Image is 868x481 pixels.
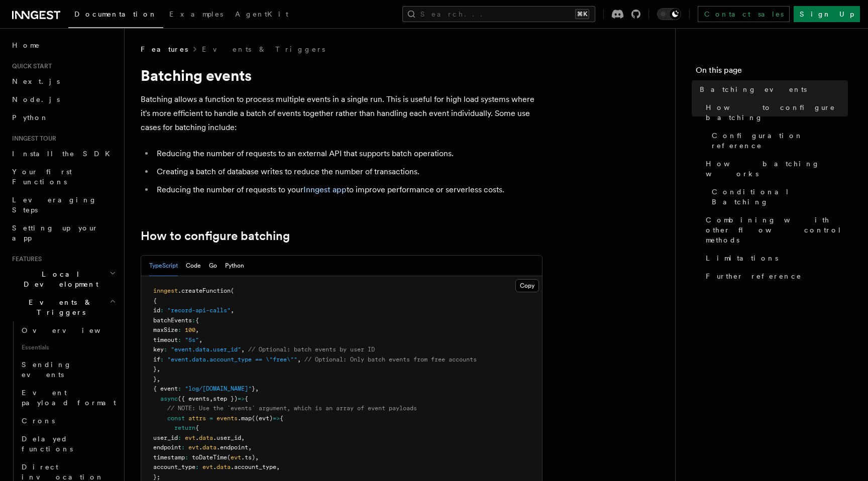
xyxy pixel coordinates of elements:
span: step }) [213,395,238,402]
a: Sign Up [794,6,860,22]
span: => [238,395,245,402]
span: Leveraging Steps [12,196,97,214]
span: ( [231,287,234,294]
p: Batching allows a function to process multiple events in a single run. This is useful for high lo... [141,92,542,135]
h1: Batching events [141,66,542,84]
span: , [231,307,234,314]
span: Configuration reference [712,131,848,151]
a: Contact sales [698,6,790,22]
span: : [181,444,185,451]
span: Events & Triggers [8,297,110,317]
span: , [157,376,160,383]
span: account_type [153,463,195,470]
span: data [199,434,213,441]
span: if [153,356,160,363]
span: : [192,317,195,324]
span: : [178,385,181,392]
span: "5s" [185,336,199,343]
span: } [252,385,255,392]
span: Delayed functions [22,435,73,453]
kbd: ⌘K [575,9,589,19]
span: Limitations [706,253,778,263]
a: Setting up your app [8,219,118,247]
span: : [195,463,199,470]
a: Python [8,108,118,127]
a: Event payload format [18,384,118,412]
span: user_id [153,434,178,441]
a: Combining with other flow control methods [702,211,848,249]
a: Next.js [8,72,118,90]
span: "event.data.user_id" [171,346,241,353]
a: Documentation [68,3,163,28]
a: Sending events [18,355,118,384]
span: "record-api-calls" [167,307,231,314]
span: : [160,356,164,363]
span: Direct invocation [22,463,104,481]
span: evt [231,454,241,461]
span: .map [238,415,252,422]
li: Reducing the number of requests to an external API that supports batch operations. [154,147,542,161]
span: { [195,317,199,324]
span: key [153,346,164,353]
button: Code [186,256,201,276]
a: Limitations [702,249,848,267]
h4: On this page [696,64,848,80]
span: Setting up your app [12,224,98,242]
span: How to configure batching [706,102,848,123]
a: Configuration reference [708,127,848,155]
span: Further reference [706,271,802,281]
span: , [199,336,202,343]
span: endpoint [153,444,181,451]
span: = [209,415,213,422]
span: , [209,395,213,402]
span: Your first Functions [12,168,72,186]
span: , [248,444,252,451]
span: const [167,415,185,422]
span: Next.js [12,77,60,85]
span: .account_type [231,463,276,470]
span: toDateTime [192,454,227,461]
span: ({ events [178,395,209,402]
span: How batching works [706,159,848,179]
span: Event payload format [22,389,116,407]
a: Your first Functions [8,163,118,191]
span: inngest [153,287,178,294]
span: , [241,434,245,441]
span: "log/[DOMAIN_NAME]" [185,385,252,392]
span: attrs [188,415,206,422]
span: Examples [169,10,223,18]
span: ( [227,454,231,461]
span: .endpoint [216,444,248,451]
span: data [202,444,216,451]
span: : [178,434,181,441]
span: Quick start [8,62,52,70]
span: Crons [22,417,55,425]
span: Node.js [12,95,60,103]
span: async [160,395,178,402]
a: Conditional Batching [708,183,848,211]
span: Python [12,113,49,122]
span: Conditional Batching [712,187,848,207]
span: , [241,346,245,353]
span: evt [188,444,199,451]
span: timestamp [153,454,185,461]
a: Further reference [702,267,848,285]
span: . [199,444,202,451]
span: evt [185,434,195,441]
span: evt [202,463,213,470]
li: Creating a batch of database writes to reduce the number of transactions. [154,165,542,179]
span: Features [8,255,42,263]
span: Home [12,40,40,50]
a: Inngest app [303,185,347,194]
span: batchEvents [153,317,192,324]
span: AgentKit [235,10,288,18]
a: Crons [18,412,118,430]
button: Python [225,256,244,276]
span: : [160,307,164,314]
span: { [280,415,283,422]
span: Sending events [22,360,72,379]
span: data [216,463,231,470]
span: , [195,326,199,333]
span: .createFunction [178,287,231,294]
a: Overview [18,321,118,339]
